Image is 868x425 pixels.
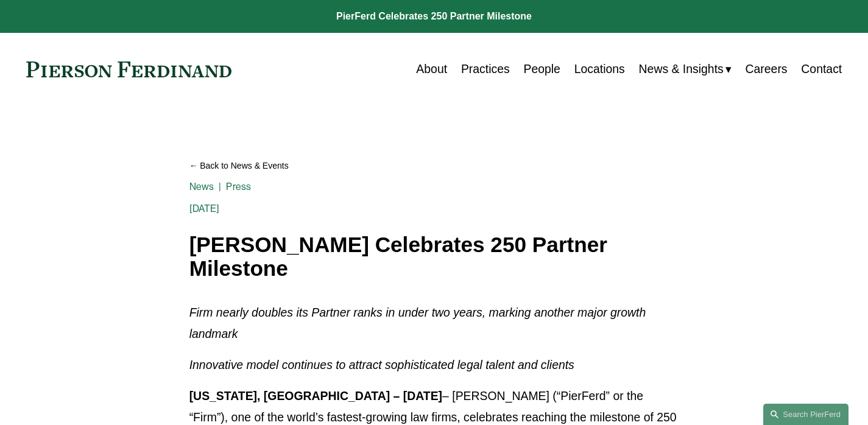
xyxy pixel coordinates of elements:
[746,57,788,81] a: Careers
[226,181,251,192] a: Press
[639,58,724,80] span: News & Insights
[189,203,220,214] span: [DATE]
[189,306,649,340] em: Firm nearly doubles its Partner ranks in under two years, marking another major growth landmark
[189,389,442,402] strong: [US_STATE], [GEOGRAPHIC_DATA] – [DATE]
[189,233,679,280] h1: [PERSON_NAME] Celebrates 250 Partner Milestone
[189,155,679,177] a: Back to News & Events
[189,181,214,192] a: News
[639,57,732,81] a: folder dropdown
[189,358,574,371] em: Innovative model continues to attract sophisticated legal talent and clients
[763,404,849,425] a: Search this site
[461,57,510,81] a: Practices
[574,57,625,81] a: Locations
[523,57,560,81] a: People
[801,57,842,81] a: Contact
[416,57,447,81] a: About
